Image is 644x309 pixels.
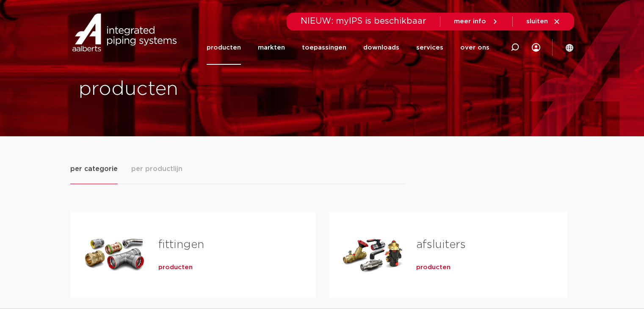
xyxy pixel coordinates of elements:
span: sluiten [526,18,548,25]
h1: producten [79,76,318,103]
a: fittingen [158,239,204,250]
span: NIEUW: myIPS is beschikbaar [301,17,426,25]
span: per categorie [70,164,118,174]
a: meer info [454,18,499,25]
span: meer info [454,18,486,25]
a: over ons [460,30,489,65]
a: services [416,30,443,65]
div: my IPS [532,30,540,65]
a: producten [416,263,451,272]
a: downloads [363,30,399,65]
a: producten [158,263,193,272]
a: afsluiters [416,239,466,250]
a: producten [207,30,241,65]
span: per productlijn [131,164,182,174]
a: markten [258,30,285,65]
a: sluiten [526,18,561,25]
a: toepassingen [302,30,346,65]
nav: Menu [207,30,489,65]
